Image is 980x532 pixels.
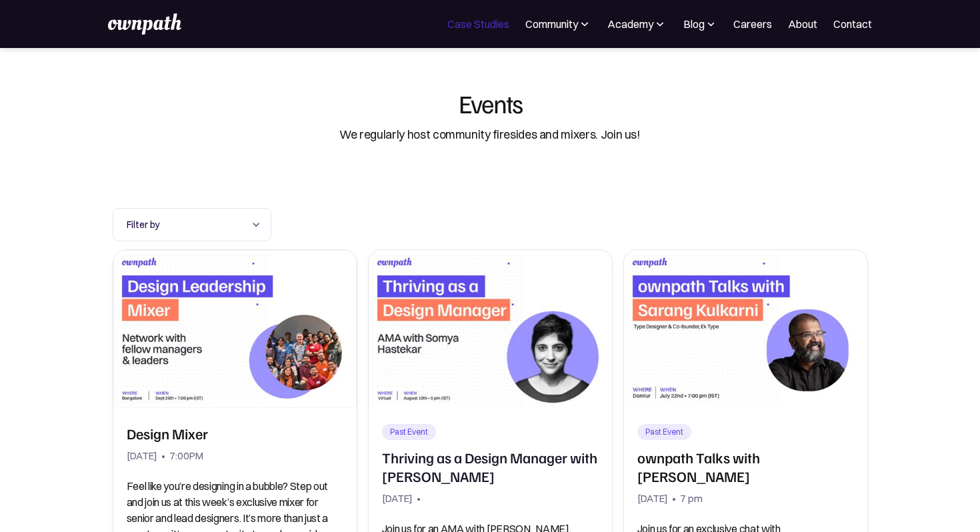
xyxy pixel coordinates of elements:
div: We regularly host community firesides and mixers. Join us! [339,126,641,143]
div: Community [525,16,578,32]
a: Contact [833,16,872,32]
div: [DATE] [637,489,668,508]
div: Blog [683,16,717,32]
div: • [161,447,165,465]
h2: Thriving as a Design Manager with [PERSON_NAME] [382,448,599,485]
h2: Design Mixer [127,424,208,443]
div: Blog [683,16,705,32]
div: Past Event [390,427,428,437]
div: Academy [607,16,653,32]
div: Past Event [645,427,683,437]
div: • [672,489,676,508]
div: Community [525,16,591,32]
div: Events [459,91,522,116]
div: Academy [607,16,667,32]
div: • [417,489,421,508]
a: Careers [733,16,772,32]
div: 7 pm [680,489,703,508]
div: Filter by [127,217,244,233]
a: About [788,16,817,32]
div: Filter by [113,208,271,241]
h2: ownpath Talks with [PERSON_NAME] [637,448,854,485]
div: [DATE] [382,489,413,508]
div: 7:00PM [169,447,203,465]
div: [DATE] [127,447,157,465]
a: Case Studies [447,16,509,32]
